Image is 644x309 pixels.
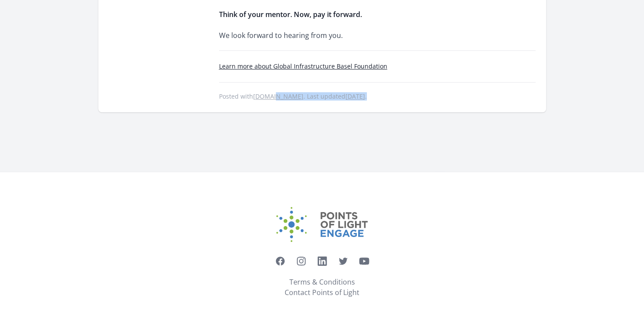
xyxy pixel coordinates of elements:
a: Contact Points of Light [285,287,359,298]
a: [DOMAIN_NAME] [253,92,303,100]
p: Posted with . Last updated . [219,93,536,100]
strong: Think of your mentor. Now, pay it forward. [219,10,362,19]
abbr: Tue, May 6, 2025 7:56 PM [345,92,365,100]
a: Learn more about Global Infrastructure Basel Foundation [219,62,387,70]
p: We look forward to hearing from you. [219,29,475,41]
img: Points of Light Engage [276,207,368,242]
a: Terms & Conditions [289,277,355,287]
